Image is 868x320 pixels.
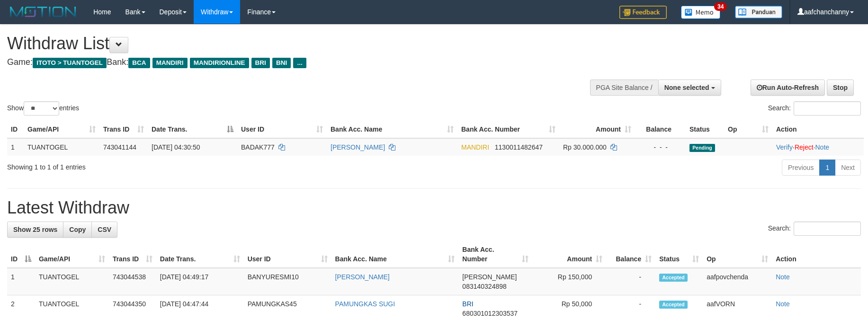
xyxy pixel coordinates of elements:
th: Op: activate to sort column ascending [703,241,772,268]
span: None selected [664,84,709,91]
span: 743041144 [103,143,136,151]
input: Search: [794,222,861,236]
button: None selected [658,80,721,96]
th: Status: activate to sort column ascending [655,241,703,268]
span: ... [293,58,306,68]
span: Accepted [659,274,688,282]
th: User ID: activate to sort column ascending [244,241,331,268]
span: [PERSON_NAME] [462,273,517,281]
th: ID: activate to sort column descending [7,241,35,268]
span: BCA [128,58,150,68]
span: [DATE] 04:30:50 [152,143,200,151]
th: Date Trans.: activate to sort column ascending [156,241,244,268]
td: [DATE] 04:49:17 [156,268,244,295]
th: Bank Acc. Name: activate to sort column ascending [327,121,457,138]
a: Stop [827,80,854,96]
a: Next [835,160,861,176]
th: Trans ID: activate to sort column ascending [99,121,148,138]
th: ID [7,121,24,138]
a: Previous [782,160,820,176]
img: Feedback.jpg [619,6,667,19]
td: 1 [7,268,35,295]
span: MANDIRI [152,58,188,68]
span: Accepted [659,301,688,309]
a: Reject [795,143,814,151]
img: Button%20Memo.svg [681,6,721,19]
span: Copy 680301012303537 to clipboard [462,310,518,317]
a: Show 25 rows [7,222,63,238]
a: CSV [91,222,117,238]
select: Showentries [24,101,59,116]
h1: Latest Withdraw [7,198,861,217]
th: Bank Acc. Number: activate to sort column ascending [458,241,532,268]
th: Game/API: activate to sort column ascending [24,121,99,138]
span: Copy 1130011482647 to clipboard [495,143,543,151]
div: PGA Site Balance / [590,80,658,96]
td: 1 [7,138,24,156]
span: Copy 083140324898 to clipboard [462,283,506,290]
a: PAMUNGKAS SUGI [335,300,395,308]
th: Bank Acc. Number: activate to sort column ascending [457,121,559,138]
h1: Withdraw List [7,34,569,53]
input: Search: [794,101,861,116]
td: Rp 150,000 [532,268,606,295]
a: Note [776,300,790,308]
div: Showing 1 to 1 of 1 entries [7,159,355,172]
span: MANDIRI [461,143,489,151]
td: TUANTOGEL [35,268,109,295]
span: BNI [272,58,291,68]
span: 34 [714,2,727,11]
a: [PERSON_NAME] [335,273,390,281]
span: ITOTO > TUANTOGEL [33,58,107,68]
a: Note [815,143,829,151]
a: Note [776,273,790,281]
a: 1 [819,160,835,176]
th: Balance [635,121,686,138]
th: Op: activate to sort column ascending [724,121,772,138]
span: Pending [689,144,715,152]
td: 743044538 [109,268,156,295]
h4: Game: Bank: [7,58,569,67]
th: Action [772,121,864,138]
span: BADAK777 [241,143,275,151]
span: Rp 30.000.000 [563,143,607,151]
td: BANYURESMI10 [244,268,331,295]
span: BRI [462,300,473,308]
th: Date Trans.: activate to sort column descending [148,121,237,138]
th: User ID: activate to sort column ascending [237,121,327,138]
th: Bank Acc. Name: activate to sort column ascending [331,241,459,268]
a: Copy [63,222,92,238]
span: BRI [251,58,270,68]
img: panduan.png [735,6,782,18]
th: Trans ID: activate to sort column ascending [109,241,156,268]
a: [PERSON_NAME] [331,143,385,151]
span: CSV [98,226,111,233]
th: Action [772,241,861,268]
a: Verify [776,143,793,151]
div: - - - [639,142,682,152]
th: Balance: activate to sort column ascending [606,241,655,268]
img: MOTION_logo.png [7,5,79,19]
td: aafpovchenda [703,268,772,295]
th: Game/API: activate to sort column ascending [35,241,109,268]
span: Show 25 rows [13,226,57,233]
span: Copy [69,226,86,233]
label: Show entries [7,101,79,116]
td: - [606,268,655,295]
span: MANDIRIONLINE [190,58,249,68]
td: TUANTOGEL [24,138,99,156]
label: Search: [768,101,861,116]
td: · · [772,138,864,156]
label: Search: [768,222,861,236]
th: Status [686,121,724,138]
th: Amount: activate to sort column ascending [559,121,635,138]
a: Run Auto-Refresh [751,80,825,96]
th: Amount: activate to sort column ascending [532,241,606,268]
